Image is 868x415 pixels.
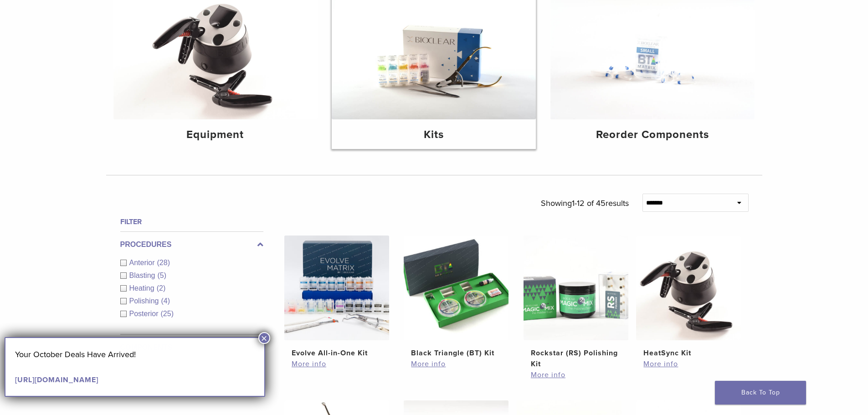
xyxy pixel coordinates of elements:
[404,236,508,340] img: Black Triangle (BT) Kit
[284,236,390,359] a: Evolve All-in-One KitEvolve All-in-One Kit
[403,236,509,359] a: Black Triangle (BT) KitBlack Triangle (BT) Kit
[636,236,742,359] a: HeatSync KitHeatSync Kit
[292,359,382,369] a: More info
[157,259,170,266] span: (28)
[715,381,806,405] a: Back To Top
[541,194,629,213] p: Showing results
[120,239,263,250] label: Procedures
[15,348,255,361] p: Your October Deals Have Arrived!
[531,348,621,369] h2: Rockstar (RS) Polishing Kit
[161,310,174,318] span: (25)
[411,359,501,369] a: More info
[292,348,382,359] h2: Evolve All-in-One Kit
[524,236,628,340] img: Rockstar (RS) Polishing Kit
[636,236,741,340] img: HeatSync Kit
[121,127,310,143] h4: Equipment
[15,375,98,384] a: [URL][DOMAIN_NAME]
[643,348,734,359] h2: HeatSync Kit
[258,332,270,344] button: Close
[284,236,389,340] img: Evolve All-in-One Kit
[129,284,157,292] span: Heating
[161,297,170,305] span: (4)
[531,369,621,380] a: More info
[120,216,263,227] h4: Filter
[157,284,166,292] span: (2)
[572,198,606,208] span: 1-12 of 45
[129,259,157,266] span: Anterior
[643,359,734,369] a: More info
[129,310,161,318] span: Posterior
[411,348,501,359] h2: Black Triangle (BT) Kit
[129,297,161,305] span: Polishing
[129,272,158,279] span: Blasting
[339,127,529,143] h4: Kits
[157,272,166,279] span: (5)
[558,127,747,143] h4: Reorder Components
[523,236,629,369] a: Rockstar (RS) Polishing KitRockstar (RS) Polishing Kit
